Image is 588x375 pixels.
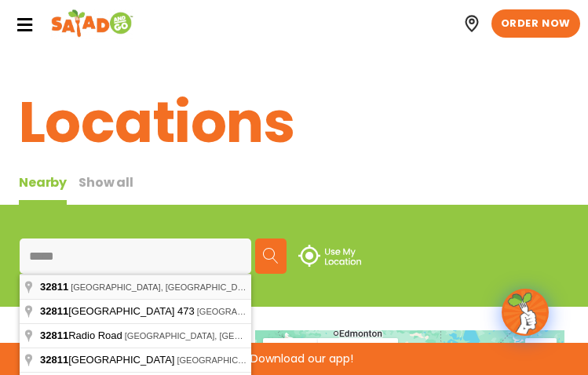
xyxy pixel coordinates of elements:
img: wpChatIcon [503,290,547,334]
img: Header logo [51,8,133,39]
span: [GEOGRAPHIC_DATA], [GEOGRAPHIC_DATA], [GEOGRAPHIC_DATA] [125,331,404,340]
span: 32811 [40,281,68,293]
span: [GEOGRAPHIC_DATA], [GEOGRAPHIC_DATA], [GEOGRAPHIC_DATA] [71,282,350,292]
div: Nearby Locations [19,326,87,366]
div: Nearby [19,173,67,205]
span: [GEOGRAPHIC_DATA], [GEOGRAPHIC_DATA], [GEOGRAPHIC_DATA] [177,355,456,365]
span: [GEOGRAPHIC_DATA] [40,354,177,366]
img: search.svg [263,248,279,264]
span: [GEOGRAPHIC_DATA], [GEOGRAPHIC_DATA], [GEOGRAPHIC_DATA] [197,307,477,316]
button: Show all [79,173,133,205]
button: Show satellite imagery [318,338,398,370]
span: 32811 [40,354,68,366]
button: Show street map [263,338,318,370]
a: Download our app! [236,353,353,364]
span: 32811 [40,305,68,317]
span: Download our app! [250,353,353,364]
h1: Locations [19,80,569,165]
span: ORDER NOW [501,16,571,31]
a: ORDER NOW [491,9,580,38]
span: Radio Road [40,329,125,341]
div: Tabbed content [19,173,145,205]
button: Toggle fullscreen view [525,338,557,370]
img: use-location.svg [298,245,361,267]
span: [GEOGRAPHIC_DATA] 473 [40,305,197,317]
span: 32811 [40,329,68,341]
